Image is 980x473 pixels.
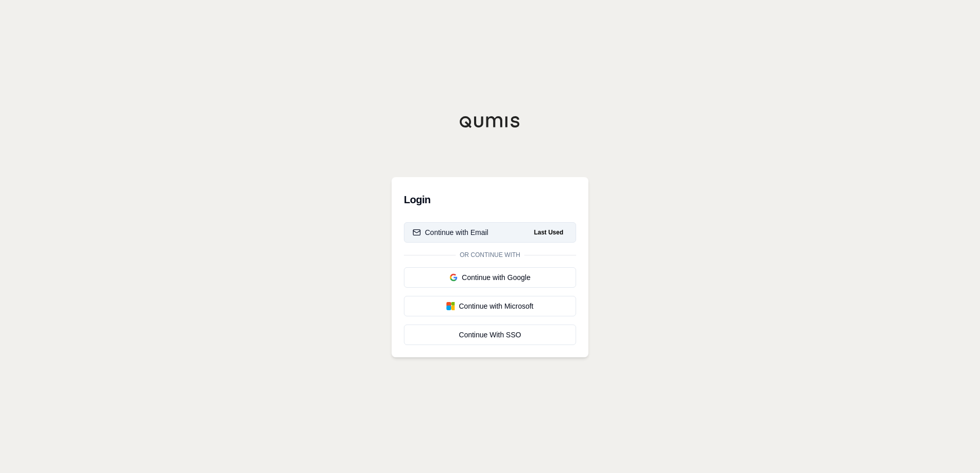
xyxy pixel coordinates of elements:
button: Continue with Google [404,267,576,288]
span: Last Used [530,226,567,239]
span: Or continue with [456,251,524,259]
button: Continue with EmailLast Used [404,222,576,243]
a: Continue With SSO [404,325,576,345]
div: Continue With SSO [413,330,567,340]
img: Qumis [459,116,521,128]
h3: Login [404,189,576,210]
div: Continue with Google [413,272,567,283]
div: Continue with Microsoft [413,301,567,311]
button: Continue with Microsoft [404,296,576,316]
div: Continue with Email [413,227,488,238]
